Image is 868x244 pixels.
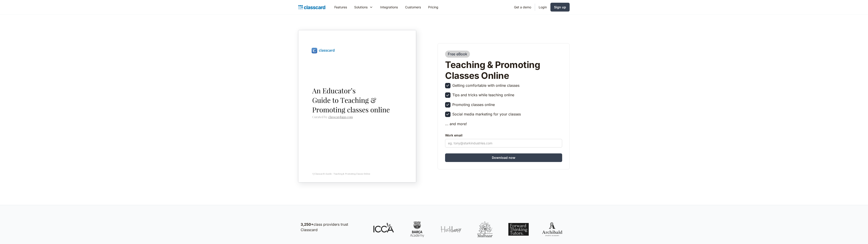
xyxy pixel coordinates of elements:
div: Solutions [351,2,377,12]
p: class providers trust Classcard [301,222,364,232]
label: Work email [445,133,562,138]
a: Features [331,2,351,12]
div: Tips and tricks while teaching online [452,92,514,97]
a: Login [535,2,550,12]
div: Social media marketing for your classes [452,112,521,117]
input: Download now [445,153,562,162]
div: Sign up [554,5,566,9]
form: eBook Form [445,131,562,162]
a: Integrations [377,2,401,12]
a: Get a demo [510,2,535,12]
a: Pricing [425,2,442,12]
div: Promoting classes online [452,102,495,107]
div: Free eBook [448,52,467,56]
a: Logo [298,4,325,10]
a: Sign up [550,3,570,12]
div: Solutions [354,5,368,9]
div: Getting comfortable with online classes [452,83,519,88]
div: ... and more! [445,121,467,126]
strong: Teaching & Promoting Classes Online [445,59,540,81]
strong: 3,250+ [301,222,314,227]
input: eg. tony@starkindustries.com [445,139,562,148]
a: Customers [401,2,425,12]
